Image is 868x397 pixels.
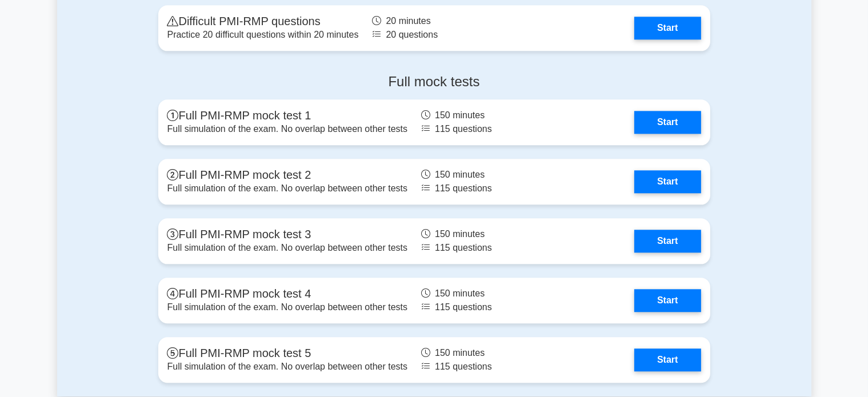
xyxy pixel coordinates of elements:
a: Start [634,230,701,252]
h4: Full mock tests [158,74,710,90]
a: Start [634,111,701,134]
a: Start [634,348,701,371]
a: Start [634,170,701,193]
a: Start [634,289,701,312]
a: Start [634,17,701,39]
